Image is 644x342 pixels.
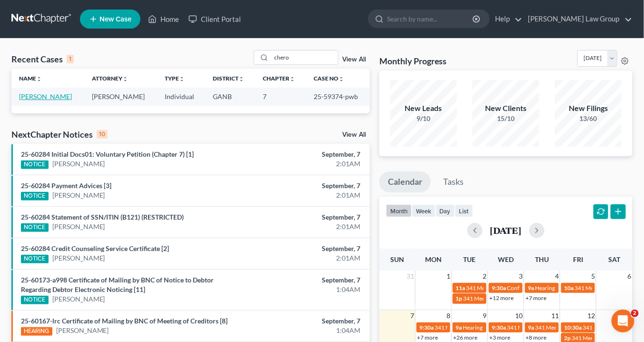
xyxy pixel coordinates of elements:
i: unfold_more [122,76,128,82]
div: 1:04AM [254,326,360,335]
a: +12 more [489,294,514,302]
a: View All [342,56,366,63]
i: unfold_more [179,76,185,82]
div: 13/60 [555,114,622,123]
a: Case Nounfold_more [314,75,344,82]
span: 2 [631,310,639,317]
td: Individual [157,88,205,105]
button: day [436,204,455,217]
div: NOTICE [21,296,49,304]
span: 1p [456,295,462,302]
a: +26 more [453,334,477,341]
span: 2p [564,334,571,342]
a: [PERSON_NAME] [52,294,105,304]
span: 10a [564,284,574,292]
div: NOTICE [21,192,49,201]
span: 9:30a [492,284,506,292]
a: +7 more [525,294,546,302]
a: 25-60284 Payment Advices [3] [21,181,111,190]
span: Sun [390,255,404,263]
button: list [455,204,473,217]
td: 7 [255,88,306,105]
div: September, 7 [254,150,360,159]
a: 25-60173-a998 Certificate of Mailing by BNC of Notice to Debtor Regarding Debtor Electronic Notic... [21,276,214,293]
div: HEARING [21,327,52,336]
div: 2:01AM [254,222,360,231]
td: GANB [205,88,255,105]
a: [PERSON_NAME] [52,191,105,200]
span: 10:30a [564,324,582,331]
span: 9:30a [492,324,506,331]
a: +3 more [489,334,510,341]
a: [PERSON_NAME] [56,326,109,335]
div: New Clients [473,103,539,114]
span: 341 Meeting for [PERSON_NAME] & [PERSON_NAME] [435,324,571,331]
i: unfold_more [338,76,344,82]
span: 10 [514,310,524,322]
div: 2:01AM [254,253,360,263]
a: +7 more [417,334,438,341]
a: Chapterunfold_more [263,75,295,82]
span: 9:30a [419,324,434,331]
span: 341 Meeting for [PERSON_NAME] [535,324,621,331]
span: 341 Meeting for [PERSON_NAME] [463,295,549,302]
td: 25-59374-pwb [306,88,370,105]
span: 9a [528,284,534,292]
span: Confirmation Hearing for [PERSON_NAME] [507,284,616,292]
div: September, 7 [254,244,360,253]
span: Wed [498,255,514,263]
a: 25-60284 Statement of SSN/ITIN (B121) (RESTRICTED) [21,213,184,221]
a: [PERSON_NAME] [19,92,72,101]
input: Search by name... [271,50,338,64]
i: unfold_more [289,76,295,82]
input: Search by name... [387,10,474,28]
div: September, 7 [254,181,360,191]
span: 5 [590,271,596,282]
span: 9 [482,310,487,322]
span: 341 Meeting for [PERSON_NAME] [466,284,552,292]
a: Districtunfold_more [213,75,244,82]
a: Home [143,10,184,28]
span: Thu [535,255,549,263]
span: 11a [456,284,465,292]
div: 10 [97,130,108,139]
div: Recent Cases [11,53,74,65]
div: 2:01AM [254,191,360,200]
a: Tasks [435,171,473,192]
span: 12 [586,310,596,322]
a: Nameunfold_more [19,75,42,82]
div: 2:01AM [254,159,360,169]
a: 25-60167-lrc Certificate of Mailing by BNC of Meeting of Creditors [8] [21,317,228,325]
span: 3 [518,271,524,282]
div: September, 7 [254,316,360,326]
iframe: Intercom live chat [612,310,634,332]
div: 1 [67,55,74,63]
a: [PERSON_NAME] [52,253,105,263]
a: 25-60284 Credit Counseling Service Certificate [2] [21,244,169,252]
a: Calendar [379,171,431,192]
a: [PERSON_NAME] Law Group [523,10,632,28]
div: September, 7 [254,212,360,222]
h2: [DATE] [490,225,522,235]
span: 4 [554,271,560,282]
span: Sat [608,255,620,263]
span: Fri [573,255,583,263]
div: September, 7 [254,275,360,285]
i: unfold_more [36,76,42,82]
a: Help [490,10,522,28]
a: Typeunfold_more [165,75,185,82]
span: 1 [446,271,451,282]
div: NOTICE [21,161,49,169]
span: 31 [406,271,415,282]
a: +8 more [525,334,546,341]
a: View All [342,131,366,138]
div: New Filings [555,103,622,114]
i: unfold_more [238,76,244,82]
h3: Monthly Progress [379,55,447,67]
span: New Case [99,16,131,23]
button: week [412,204,436,217]
span: 8 [446,310,451,322]
div: New Leads [390,103,457,114]
a: 25-60284 Initial Docs01: Voluntary Petition (Chapter 7) [1] [21,150,194,158]
span: 9a [528,324,534,331]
